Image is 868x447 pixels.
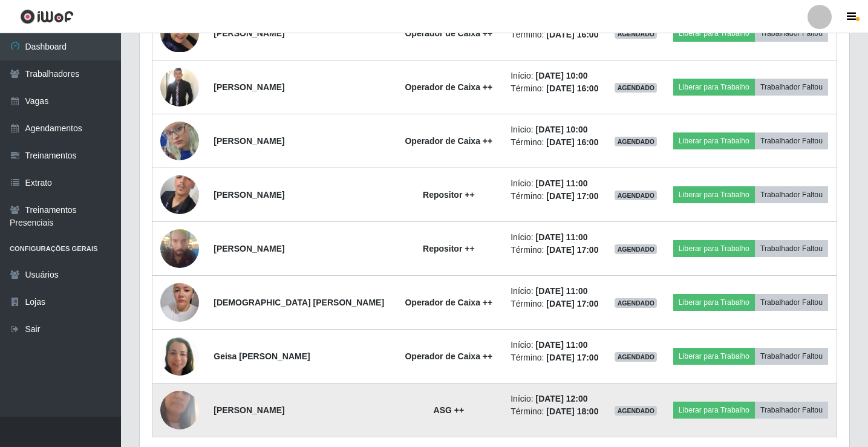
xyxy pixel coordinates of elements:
[423,190,475,200] strong: Repositor ++
[755,294,828,311] button: Trabalhador Faltou
[673,348,755,365] button: Liberar para Trabalho
[405,28,492,38] strong: Operador de Caixa ++
[755,402,828,419] button: Trabalhador Faltou
[214,351,310,361] strong: Geisa [PERSON_NAME]
[615,406,657,416] span: AGENDADO
[511,28,600,41] li: Término:
[214,244,284,253] strong: [PERSON_NAME]
[673,25,755,42] button: Liberar para Trabalho
[511,244,600,256] li: Término:
[673,294,755,311] button: Liberar para Trabalho
[511,298,600,310] li: Término:
[160,152,199,238] img: 1756670424361.jpeg
[511,285,600,298] li: Início:
[755,186,828,203] button: Trabalhador Faltou
[160,99,199,183] img: 1751983105280.jpeg
[511,393,600,405] li: Início:
[511,339,600,351] li: Início:
[214,298,384,307] strong: [DEMOGRAPHIC_DATA] [PERSON_NAME]
[615,83,657,93] span: AGENDADO
[214,136,284,146] strong: [PERSON_NAME]
[615,244,657,254] span: AGENDADO
[160,322,199,391] img: 1755087886959.jpeg
[755,132,828,149] button: Trabalhador Faltou
[546,83,598,93] time: [DATE] 16:00
[546,353,598,362] time: [DATE] 17:00
[535,178,587,188] time: [DATE] 11:00
[511,231,600,244] li: Início:
[405,136,492,146] strong: Operador de Caixa ++
[535,125,587,134] time: [DATE] 10:00
[673,132,755,149] button: Liberar para Trabalho
[405,351,492,361] strong: Operador de Caixa ++
[214,28,284,38] strong: [PERSON_NAME]
[20,9,74,24] img: CoreUI Logo
[673,186,755,203] button: Liberar para Trabalho
[423,244,475,253] strong: Repositor ++
[160,223,199,274] img: 1746535301909.jpeg
[755,25,828,42] button: Trabalhador Faltou
[160,268,199,337] img: 1756294921564.jpeg
[673,402,755,419] button: Liberar para Trabalho
[535,286,587,296] time: [DATE] 11:00
[755,348,828,365] button: Trabalhador Faltou
[615,298,657,308] span: AGENDADO
[673,79,755,96] button: Liberar para Trabalho
[405,298,492,307] strong: Operador de Caixa ++
[673,240,755,257] button: Liberar para Trabalho
[214,190,284,200] strong: [PERSON_NAME]
[535,394,587,403] time: [DATE] 12:00
[546,30,598,39] time: [DATE] 16:00
[546,191,598,201] time: [DATE] 17:00
[615,137,657,146] span: AGENDADO
[546,137,598,147] time: [DATE] 16:00
[511,190,600,203] li: Término:
[511,177,600,190] li: Início:
[214,82,284,92] strong: [PERSON_NAME]
[546,299,598,308] time: [DATE] 17:00
[535,340,587,350] time: [DATE] 11:00
[615,191,657,200] span: AGENDADO
[405,82,492,92] strong: Operador de Caixa ++
[546,406,598,416] time: [DATE] 18:00
[615,352,657,362] span: AGENDADO
[755,79,828,96] button: Trabalhador Faltou
[511,405,600,418] li: Término:
[535,232,587,242] time: [DATE] 11:00
[511,70,600,82] li: Início:
[546,245,598,255] time: [DATE] 17:00
[755,240,828,257] button: Trabalhador Faltou
[511,123,600,136] li: Início:
[615,29,657,39] span: AGENDADO
[535,71,587,80] time: [DATE] 10:00
[214,405,284,415] strong: [PERSON_NAME]
[511,82,600,95] li: Término:
[511,136,600,149] li: Término:
[434,405,465,415] strong: ASG ++
[160,66,199,108] img: 1750022695210.jpeg
[511,351,600,364] li: Término:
